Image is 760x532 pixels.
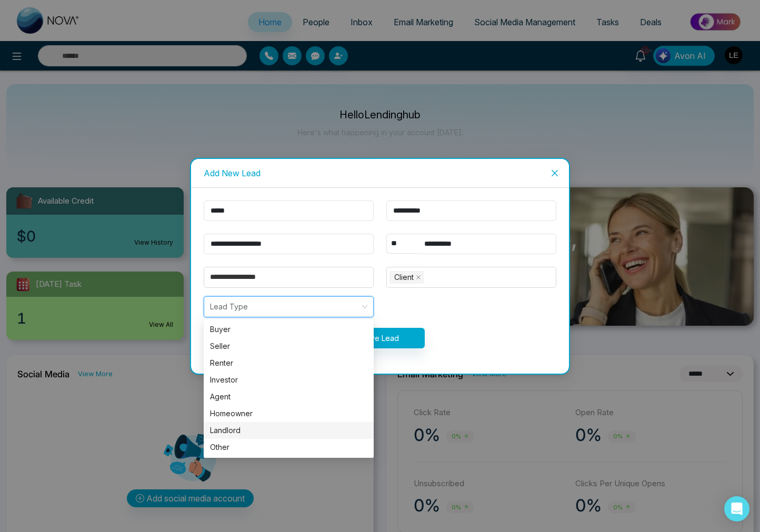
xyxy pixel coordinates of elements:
[724,496,749,521] div: Open Intercom Messenger
[210,408,367,419] div: Homeowner
[204,372,374,388] div: Investor
[416,275,421,280] span: close
[204,439,374,456] div: Other
[210,324,367,335] div: Buyer
[389,271,424,284] span: Client
[336,328,425,348] button: Save Lead
[204,405,374,422] div: Homeowner
[204,338,374,355] div: Seller
[210,357,367,369] div: Renter
[204,388,374,405] div: Agent
[210,441,367,453] div: Other
[204,355,374,372] div: Renter
[541,159,569,187] button: Close
[394,272,414,283] span: Client
[210,374,367,386] div: Investor
[210,340,367,352] div: Seller
[551,169,559,177] span: close
[204,422,374,439] div: Landlord
[210,391,367,403] div: Agent
[210,425,367,436] div: Landlord
[204,321,374,338] div: Buyer
[204,167,556,179] div: Add New Lead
